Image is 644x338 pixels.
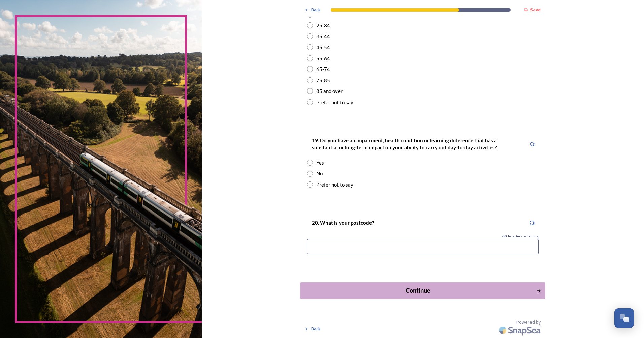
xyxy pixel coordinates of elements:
[312,137,498,150] strong: 19. Do you have an impairment, health condition or learning difference that has a substantial or ...
[312,220,374,226] strong: 20. What is your postcode?
[316,159,324,167] div: Yes
[316,181,353,189] div: Prefer not to say
[316,55,330,62] div: 55-64
[316,22,330,29] div: 25-34
[530,7,541,13] strong: Save
[497,322,544,338] img: SnapSea Logo
[304,286,532,295] div: Continue
[311,7,321,13] span: Back
[316,170,323,177] div: No
[300,282,545,299] button: Continue
[502,234,539,239] span: 250 characters remaining
[316,77,330,84] div: 75-85
[316,98,353,106] div: Prefer not to say
[614,308,634,328] button: Open Chat
[516,319,541,326] span: Powered by
[311,326,321,332] span: Back
[316,44,330,51] div: 45-54
[316,65,330,73] div: 65-74
[316,33,330,40] div: 35-44
[316,87,343,95] div: 85 and over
